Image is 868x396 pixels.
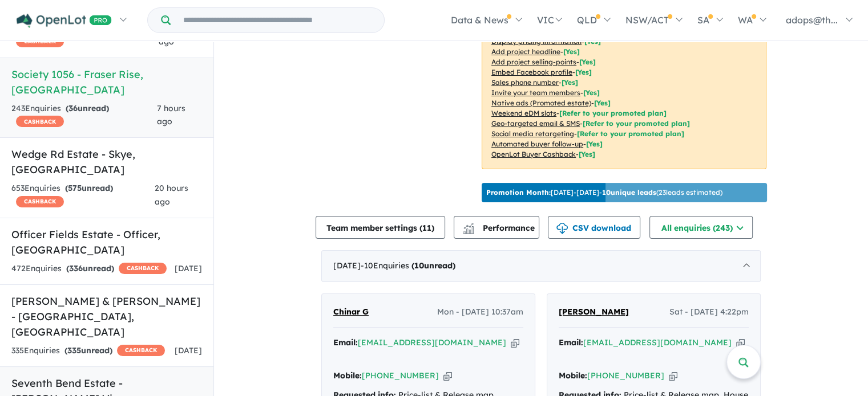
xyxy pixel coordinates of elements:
button: Performance [454,216,539,239]
span: [ Yes ] [584,37,601,46]
u: Add project selling-points [491,58,576,66]
strong: Email: [333,337,358,348]
h5: [PERSON_NAME] & [PERSON_NAME] - [GEOGRAPHIC_DATA] , [GEOGRAPHIC_DATA] [11,293,202,340]
strong: ( unread) [64,345,112,356]
div: [DATE] [321,250,761,282]
button: Copy [511,337,519,349]
strong: Mobile: [559,370,587,381]
div: 335 Enquir ies [11,344,165,358]
strong: ( unread) [66,263,114,273]
span: [ Yes ] [575,68,592,76]
button: Team member settings (11) [316,216,445,239]
a: [PHONE_NUMBER] [587,370,664,381]
span: [Refer to your promoted plan] [559,109,667,117]
span: - 10 Enquir ies [361,260,455,271]
a: [EMAIL_ADDRESS][DOMAIN_NAME] [358,337,506,348]
u: Native ads (Promoted estate) [491,99,591,107]
span: 10 [414,260,424,271]
h5: Officer Fields Estate - Officer , [GEOGRAPHIC_DATA] [11,227,202,258]
u: Embed Facebook profile [491,68,572,76]
img: download icon [556,223,568,234]
span: [ Yes ] [583,88,600,97]
span: 36 [68,103,78,113]
span: [Refer to your promoted plan] [577,129,684,138]
span: [DATE] [175,263,202,273]
h5: Wedge Rd Estate - Skye , [GEOGRAPHIC_DATA] [11,146,202,177]
span: Chinar G [333,307,369,317]
strong: Email: [559,337,583,348]
span: 20 hours ago [155,183,188,207]
span: [Yes] [594,99,611,107]
span: [ Yes ] [579,58,596,66]
strong: ( unread) [65,183,113,193]
span: Mon - [DATE] 10:37am [437,305,523,319]
span: [Yes] [579,150,595,158]
button: Copy [736,337,745,349]
span: [DATE] [175,345,202,356]
button: Copy [669,370,677,382]
div: 243 Enquir ies [11,102,157,129]
u: Social media retargeting [491,129,574,138]
span: Performance [465,223,535,233]
span: 336 [69,263,83,273]
span: adops@th... [786,14,838,26]
span: 3 hours ago [159,23,187,47]
u: Sales phone number [491,78,559,87]
img: bar-chart.svg [463,226,474,234]
span: CASHBACK [119,263,167,274]
span: Sat - [DATE] 4:22pm [669,305,749,319]
u: Invite your team members [491,88,580,97]
span: CASHBACK [117,345,165,356]
b: Promotion Month: [486,188,551,197]
span: [Refer to your promoted plan] [583,119,690,128]
u: Geo-targeted email & SMS [491,119,580,128]
span: [Yes] [586,140,603,148]
button: CSV download [548,216,640,239]
span: [ Yes ] [563,47,580,56]
span: 335 [67,345,81,356]
span: [PERSON_NAME] [559,307,629,317]
b: 10 unique leads [602,188,656,197]
span: [ Yes ] [562,78,578,87]
img: line-chart.svg [463,223,474,229]
u: Display pricing information [491,37,582,46]
p: [DATE] - [DATE] - ( 23 leads estimated) [486,187,722,198]
a: [EMAIL_ADDRESS][DOMAIN_NAME] [583,337,732,348]
div: 472 Enquir ies [11,262,167,276]
a: Chinar G [333,305,369,319]
div: 653 Enquir ies [11,182,155,209]
h5: Society 1056 - Fraser Rise , [GEOGRAPHIC_DATA] [11,67,202,97]
strong: Mobile: [333,370,362,381]
span: 575 [68,183,82,193]
a: [PERSON_NAME] [559,305,629,319]
strong: ( unread) [411,260,455,271]
u: Weekend eDM slots [491,109,556,117]
a: [PHONE_NUMBER] [362,370,439,381]
u: OpenLot Buyer Cashback [491,150,576,158]
span: 7 hours ago [157,103,185,127]
span: 11 [422,223,431,233]
img: Openlot PRO Logo White [17,14,112,28]
span: CASHBACK [16,116,64,127]
u: Automated buyer follow-up [491,140,583,148]
button: All enquiries (243) [649,216,753,239]
input: Try estate name, suburb, builder or developer [173,8,382,32]
button: Copy [443,370,452,382]
span: CASHBACK [16,196,64,207]
u: Add project headline [491,47,560,56]
strong: ( unread) [66,103,109,113]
